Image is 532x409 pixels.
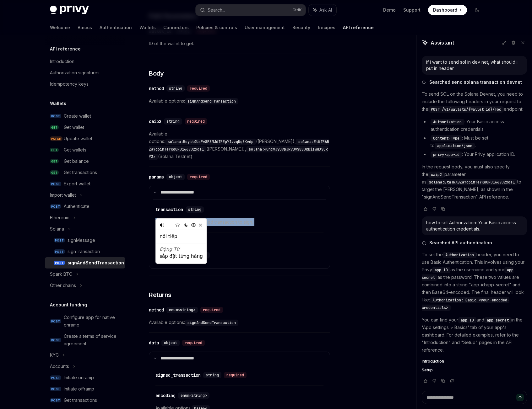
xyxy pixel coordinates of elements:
a: POSTInitiate offramp [45,383,125,395]
a: Wallets [139,20,156,35]
a: POSTAuthenticate [45,201,125,212]
a: Introduction [45,56,125,67]
h5: API reference [50,45,81,53]
span: Assistant [431,39,454,46]
span: Searched API authentication [429,240,492,246]
p: In the request body, you must also specify the parameter as to target the [PERSON_NAME], as shown... [422,163,527,201]
a: GETGet transactions [45,167,125,178]
div: Get wallet [64,124,84,131]
a: Security [292,20,310,35]
span: app secret [422,268,513,280]
a: Support [403,7,421,13]
div: signTransaction [68,248,100,255]
span: Available options: [149,319,330,326]
div: Create a terms of service agreement [64,332,122,348]
span: POST [50,375,61,380]
div: Get transactions [64,396,97,404]
span: ID of the wallet to get. [149,40,330,47]
div: signAndSendTransaction [68,259,124,267]
a: POSTGet transactions [45,395,125,406]
span: Setup [422,368,433,373]
a: POSTCreate wallet [45,110,125,122]
span: POST [50,338,61,343]
button: Searched send solana transaction devnet [422,79,527,85]
a: Connectors [163,20,189,35]
span: GET [50,170,59,175]
p: You can find your and in the 'App settings > Basics' tab of your app's dashboard. For detailed ex... [422,316,527,354]
span: object [169,174,182,179]
span: Body [149,69,164,78]
div: Export wallet [64,180,90,188]
a: POSTExport wallet [45,178,125,189]
span: Available options: [155,251,323,259]
div: Import wallet [50,191,76,199]
a: GETGet balance [45,156,125,167]
a: Recipes [318,20,335,35]
div: Other chains [50,282,76,289]
a: Setup [422,368,527,373]
span: POST [50,204,61,209]
code: signAndSendTransaction [185,98,238,104]
span: enum<string> [169,307,195,312]
div: signMessage [68,236,95,244]
span: POST [50,114,61,119]
div: Spark BTC [50,270,72,278]
div: Introduction [50,58,74,65]
div: Update wallet [64,135,92,142]
a: Authentication [100,20,132,35]
a: Welcome [50,20,70,35]
h5: Wallets [50,100,66,107]
span: POST [50,319,61,324]
div: Solana [50,225,64,233]
div: params [149,174,164,180]
div: KYC [50,351,59,359]
span: app ID [461,318,474,323]
div: Search... [208,6,225,14]
code: signAndSendTransaction [185,320,238,326]
button: Searched API authentication [422,240,527,246]
h5: Account funding [50,301,87,309]
span: GET [50,159,59,164]
a: Basics [78,20,92,35]
a: Introduction [422,359,527,364]
span: string [166,119,180,124]
div: Initiate offramp [64,385,94,393]
span: Content-Type [433,136,459,141]
div: data [149,340,159,346]
span: Searched send solana transaction devnet [429,79,522,85]
div: method [149,307,164,313]
div: Create wallet [64,112,91,120]
div: required [185,118,207,125]
button: Search...CtrlK [196,4,306,16]
span: POST [54,249,65,254]
span: POST [50,387,61,391]
a: User management [245,20,285,35]
span: Base64 encoded serialized transaction to sign. [155,218,323,226]
p: To send SOL on the Solana Devnet, you need to include the following headers in your request to th... [422,90,527,113]
div: required [187,85,210,92]
div: Authenticate [64,203,90,210]
span: string [188,207,201,212]
span: PATCH [50,136,62,141]
code: solana:5eykt4UsFv8P8NJdTREpY1vzqKqZKvdp [165,139,256,145]
div: transaction [155,206,183,213]
li: : Your Privy application ID. [422,151,527,158]
span: Dashboard [433,7,457,13]
span: POST [54,238,65,243]
a: GETGet wallet [45,122,125,133]
span: Ask AI [319,7,332,13]
a: Idempotency keys [45,78,125,90]
button: Toggle dark mode [472,5,482,15]
a: API reference [343,20,374,35]
span: app secret [487,318,509,323]
span: enum<string> [181,393,207,398]
div: required [182,340,205,346]
div: caip2 [149,118,161,125]
span: Authorization [445,252,474,258]
span: POST [50,398,61,403]
span: string [169,86,182,91]
span: Available options: ([PERSON_NAME]), ([PERSON_NAME]), (Solana Testnet) [149,130,330,160]
div: how to set Authorization: Your Basic access authentication credentials. [426,220,523,232]
span: object [164,340,177,345]
a: Policies & controls [196,20,237,35]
